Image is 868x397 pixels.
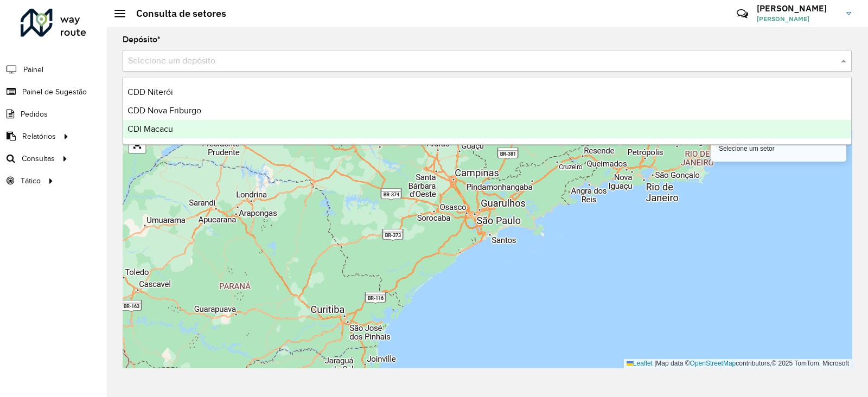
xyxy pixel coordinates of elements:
[127,124,173,133] span: CDI Macacu
[123,77,852,145] ng-dropdown-panel: Options list
[627,360,653,367] a: Leaflet
[711,136,846,162] div: Selecione um setor
[757,3,838,14] h3: [PERSON_NAME]
[757,14,838,24] span: [PERSON_NAME]
[21,108,48,120] span: Pedidos
[127,87,173,97] span: CDD Niterói
[690,360,736,367] a: OpenStreetMap
[21,175,41,187] span: Tático
[624,359,852,368] div: Map data © contributors,© 2025 TomTom, Microsoft
[22,153,55,164] span: Consultas
[23,64,43,75] span: Painel
[22,131,56,142] span: Relatórios
[123,33,161,46] label: Depósito
[731,2,754,25] a: Contato Rápido
[22,86,87,98] span: Painel de Sugestão
[654,360,656,367] span: |
[127,106,201,115] span: CDD Nova Friburgo
[125,8,226,20] h2: Consulta de setores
